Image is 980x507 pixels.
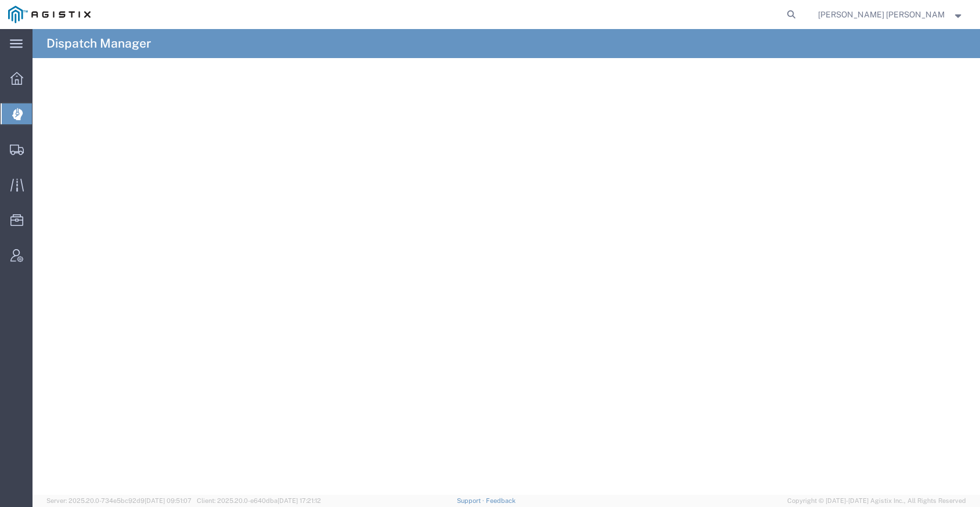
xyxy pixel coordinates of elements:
a: Feedback [486,497,516,504]
span: [DATE] 09:51:07 [145,497,192,504]
span: Server: 2025.20.0-734e5bc92d9 [46,497,192,504]
span: Kayte Bray Dogali [818,8,945,21]
button: [PERSON_NAME] [PERSON_NAME] [817,8,964,21]
h4: Dispatch Manager [46,29,151,58]
span: Client: 2025.20.0-e640dba [197,497,321,504]
a: Support [457,497,486,504]
span: Copyright © [DATE]-[DATE] Agistix Inc., All Rights Reserved [787,496,966,506]
span: [DATE] 17:21:12 [278,497,321,504]
img: logo [8,6,91,23]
